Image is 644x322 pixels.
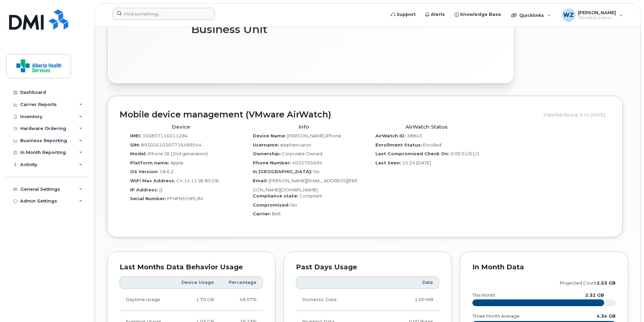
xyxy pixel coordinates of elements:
[375,133,406,139] label: AirWatch ID:
[130,178,175,184] label: WiFi Mac Address:
[370,124,482,130] h4: AirWatch Status
[375,142,422,148] label: Enrollment Status:
[376,289,439,311] td: 1.00 MB
[375,151,449,157] label: Last Compromised Check On:
[170,160,183,165] span: Apple
[172,276,220,289] th: Device Usage
[130,151,147,157] label: Model:
[130,187,158,193] label: IP Address:
[120,264,263,271] div: Last Months Data Behavior Usage
[159,187,163,192] span: {}
[299,193,322,198] span: Compliant
[113,8,215,20] input: Find something...
[120,110,539,119] h2: Mobile device management (VMware AirWatch)
[472,293,495,298] text: this month
[253,160,291,166] label: Phone Number:
[375,160,401,166] label: Last Seen:
[167,196,203,201] span: FFNFNSS9PLJM
[313,169,320,174] span: No
[141,142,202,147] span: 89302610207716489544
[172,289,220,311] td: 1.70 GB
[597,314,616,319] text: 4.34 GB
[253,202,290,208] label: Compromised:
[130,168,158,175] label: OS Version:
[557,8,628,22] div: Wei Zhou
[450,8,506,21] a: Knowledge Base
[142,133,188,138] span: 356837116011284
[253,133,286,139] label: Device Name:
[176,178,219,183] span: C4:14:11:9E:85:DB
[253,142,279,148] label: Username:
[560,280,616,286] text: projected count
[130,142,140,148] label: SIM:
[585,293,604,298] text: 2.32 GB
[292,160,322,165] span: 4033705694
[578,15,616,21] span: Wireless Admin
[407,133,422,138] span: 38843
[431,11,445,18] span: Alerts
[597,280,616,286] tspan: 2.53 GB
[191,23,337,35] h3: Business Unit
[472,314,520,319] text: three month average
[247,124,360,130] h4: Info
[220,289,263,311] td: 48.07%
[397,11,416,18] span: Support
[287,133,341,138] span: [PERSON_NAME] iPhone
[296,264,439,271] div: Past Days Usage
[148,151,208,156] span: iPhone SE (2nd generation)
[578,10,616,15] span: [PERSON_NAME]
[253,211,271,217] label: Carrier:
[253,193,298,199] label: Compliance state:
[506,8,556,22] div: Quicklinks
[386,8,420,21] a: Support
[450,151,479,156] span: 0:00 01/01/1
[120,289,172,311] td: Daytime Usage
[376,276,439,289] th: Data
[272,211,280,216] span: Bell
[460,11,501,18] span: Knowledge Base
[253,178,268,184] label: Email:
[220,276,263,289] th: Percentage
[159,169,174,174] span: 18.6.2
[130,195,166,202] label: Serial Number:
[519,12,544,18] span: Quicklinks
[253,178,357,192] span: [PERSON_NAME][EMAIL_ADDRESS][PERSON_NAME][DOMAIN_NAME]
[296,289,376,311] td: Domestic Data
[563,11,574,19] span: WZ
[130,160,169,166] label: Platform name:
[253,168,312,175] label: In [GEOGRAPHIC_DATA]:
[282,151,322,156] span: Corporate Owned
[130,133,141,139] label: IMEI:
[253,151,281,157] label: Ownership:
[291,202,297,208] span: No
[472,264,616,271] div: In Month Data
[423,142,441,147] span: Enrolled
[280,142,311,147] span: stephencaron
[544,108,610,121] div: Data fetched at 9:34 [DATE]
[125,124,237,130] h4: Device
[402,160,431,165] span: 15:24 [DATE]
[420,8,450,21] a: Alerts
